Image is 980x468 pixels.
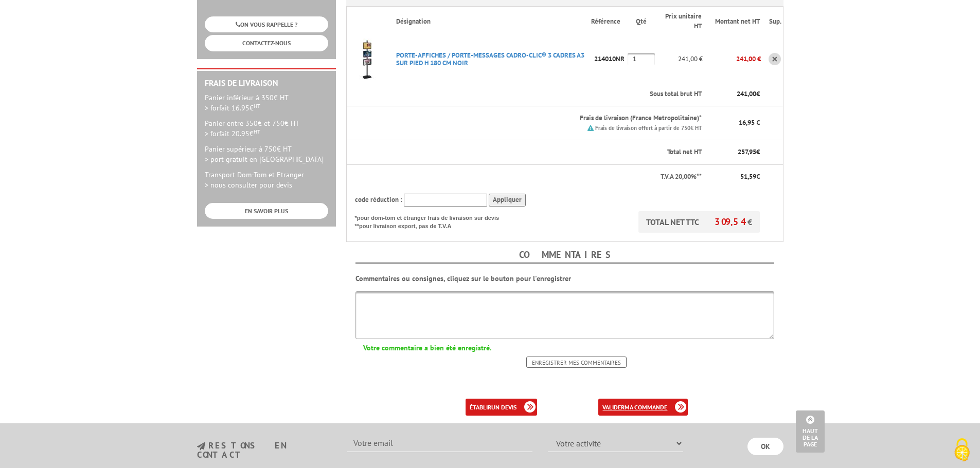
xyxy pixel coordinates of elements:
span: 16,95 € [739,118,760,127]
input: Enregistrer mes commentaires [526,357,627,368]
sup: HT [254,102,260,109]
b: ma commande [625,403,667,411]
p: *pour dom-tom et étranger frais de livraison sur devis **pour livraison export, pas de T.V.A [355,211,509,230]
a: Haut de la page [796,410,825,453]
input: Votre email [347,435,532,452]
sup: HT [254,128,260,135]
p: € [711,147,760,157]
a: PORTE-AFFICHES / PORTE-MESSAGES CADRO-CLIC® 3 CADRES A3 SUR PIED H 180 CM NOIR [396,51,584,67]
span: > forfait 20.95€ [205,129,260,138]
p: € [711,172,760,182]
p: T.V.A 20,00%** [355,172,702,182]
img: Cookies (fenêtre modale) [949,437,975,463]
th: Désignation [388,7,592,36]
b: Votre commentaire a bien été enregistré. [363,343,491,352]
span: 309,54 [715,216,747,228]
p: Référence [591,17,627,27]
img: PORTE-AFFICHES / PORTE-MESSAGES CADRO-CLIC® 3 CADRES A3 SUR PIED H 180 CM NOIR [347,39,388,80]
span: > forfait 16.95€ [205,103,260,113]
b: Commentaires ou consignes, cliquez sur le bouton pour l'enregistrer [355,274,571,283]
a: CONTACTEZ-NOUS [205,35,328,51]
small: Frais de livraison offert à partir de 750€ HT [595,124,702,132]
h4: Commentaires [355,247,774,264]
p: TOTAL NET TTC € [638,211,760,233]
a: validerma commande [598,399,688,416]
th: Qté [628,7,655,36]
span: > nous consulter pour devis [205,180,292,190]
p: Panier entre 350€ et 750€ HT [205,118,328,139]
h3: restons en contact [197,441,332,459]
p: Transport Dom-Tom et Etranger [205,170,328,190]
img: picto.png [587,125,594,131]
p: Montant net HT [711,17,760,27]
a: ON VOUS RAPPELLE ? [205,16,328,32]
span: 51,59 [740,172,756,181]
p: Frais de livraison (France Metropolitaine)* [396,114,702,123]
span: > port gratuit en [GEOGRAPHIC_DATA] [205,155,324,164]
h2: Frais de Livraison [205,79,328,88]
b: un devis [491,403,516,411]
img: newsletter.jpg [197,442,205,451]
th: Sup. [761,7,783,36]
p: Panier inférieur à 350€ HT [205,92,328,113]
p: € [711,89,760,99]
p: 241,00 € [703,50,761,68]
p: 241,00 € [655,50,703,68]
input: Appliquer [489,194,526,207]
p: Total net HT [355,147,702,157]
a: établirun devis [466,399,537,416]
button: Cookies (fenêtre modale) [944,433,980,468]
span: code réduction : [355,195,402,204]
p: Panier supérieur à 750€ HT [205,144,328,164]
span: 241,00 [737,89,756,98]
p: 214010NR [591,50,628,68]
a: EN SAVOIR PLUS [205,203,328,219]
p: Prix unitaire HT [663,12,702,31]
span: 257,95 [738,147,756,156]
input: OK [747,438,783,455]
th: Sous total brut HT [388,82,703,106]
